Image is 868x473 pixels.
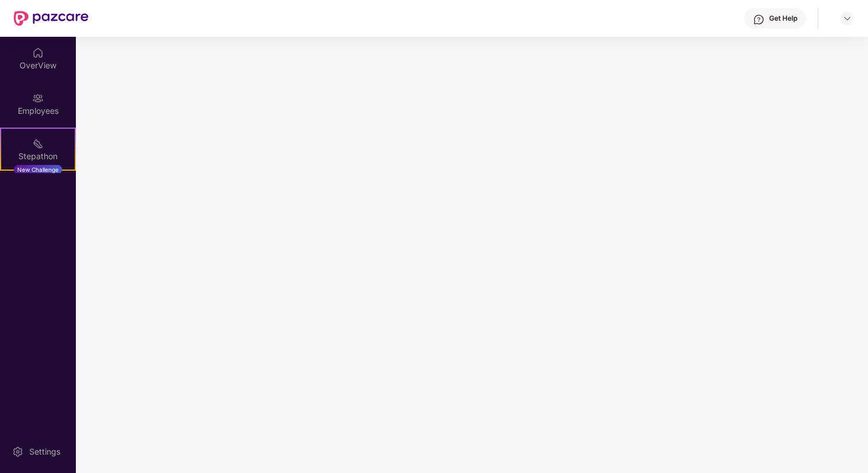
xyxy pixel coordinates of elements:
[12,446,24,457] img: svg+xml;base64,PHN2ZyBpZD0iU2V0dGluZy0yMHgyMCIgeG1sbnM9Imh0dHA6Ly93d3cudzMub3JnLzIwMDAvc3ZnIiB3aW...
[14,165,62,174] div: New Challenge
[753,14,765,25] img: svg+xml;base64,PHN2ZyBpZD0iSGVscC0zMngzMiIgeG1sbnM9Imh0dHA6Ly93d3cudzMub3JnLzIwMDAvc3ZnIiB3aWR0aD...
[769,14,797,23] div: Get Help
[843,14,852,23] img: svg+xml;base64,PHN2ZyBpZD0iRHJvcGRvd24tMzJ4MzIiIHhtbG5zPSJodHRwOi8vd3d3LnczLm9yZy8yMDAwL3N2ZyIgd2...
[1,151,75,162] div: Stepathon
[32,138,44,149] img: svg+xml;base64,PHN2ZyB4bWxucz0iaHR0cDovL3d3dy53My5vcmcvMjAwMC9zdmciIHdpZHRoPSIyMSIgaGVpZ2h0PSIyMC...
[14,11,89,26] img: New Pazcare Logo
[26,446,64,457] div: Settings
[32,93,44,104] img: svg+xml;base64,PHN2ZyBpZD0iRW1wbG95ZWVzIiB4bWxucz0iaHR0cDovL3d3dy53My5vcmcvMjAwMC9zdmciIHdpZHRoPS...
[32,47,44,59] img: svg+xml;base64,PHN2ZyBpZD0iSG9tZSIgeG1sbnM9Imh0dHA6Ly93d3cudzMub3JnLzIwMDAvc3ZnIiB3aWR0aD0iMjAiIG...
